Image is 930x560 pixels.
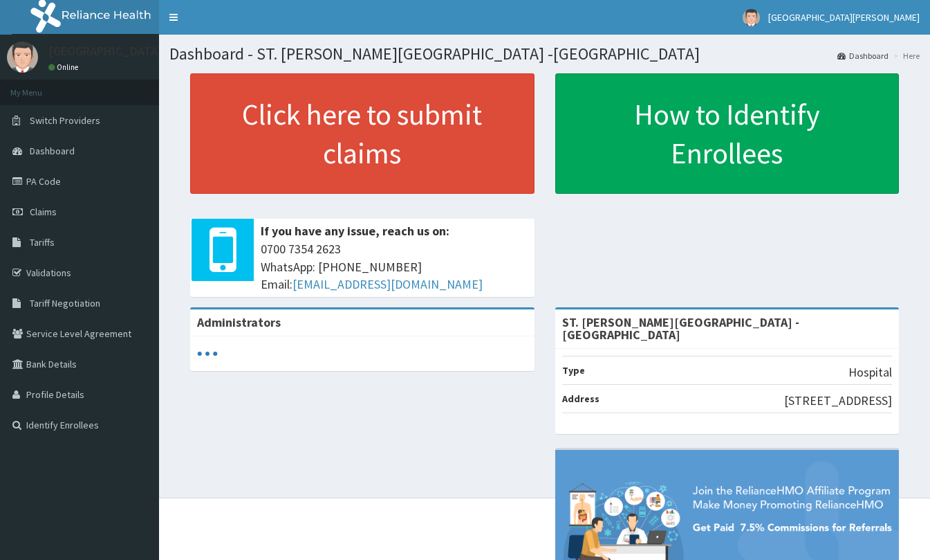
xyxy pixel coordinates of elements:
[562,314,799,343] strong: ST. [PERSON_NAME][GEOGRAPHIC_DATA] -[GEOGRAPHIC_DATA]
[48,45,253,57] p: [GEOGRAPHIC_DATA][PERSON_NAME]
[190,73,534,194] a: Click here to submit claims
[837,50,889,62] a: Dashboard
[562,392,599,405] b: Address
[30,145,75,157] span: Dashboard
[261,223,449,239] b: If you have any issue, reach us on:
[169,45,920,63] h1: Dashboard - ST. [PERSON_NAME][GEOGRAPHIC_DATA] -[GEOGRAPHIC_DATA]
[30,206,57,218] span: Claims
[261,240,528,293] span: 0700 7354 2623 WhatsApp: [PHONE_NUMBER] Email:
[784,392,892,410] p: [STREET_ADDRESS]
[197,314,281,330] b: Administrators
[30,114,100,127] span: Switch Providers
[555,73,900,194] a: How to Identify Enrollees
[48,62,82,72] a: Online
[562,364,585,377] b: Type
[7,42,38,73] img: User Image
[743,9,760,26] img: User Image
[30,297,100,309] span: Tariff Negotiation
[848,363,892,381] p: Hospital
[292,276,483,292] a: [EMAIL_ADDRESS][DOMAIN_NAME]
[890,50,920,62] li: Here
[197,343,218,364] svg: audio-loading
[768,11,920,24] span: [GEOGRAPHIC_DATA][PERSON_NAME]
[30,236,55,249] span: Tariffs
